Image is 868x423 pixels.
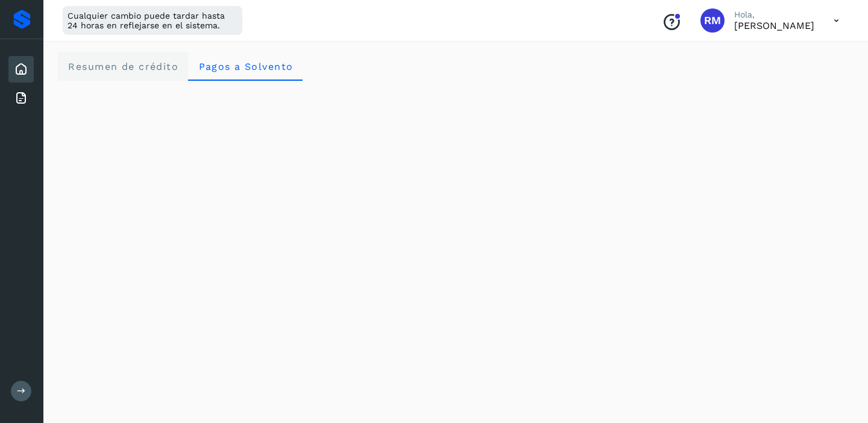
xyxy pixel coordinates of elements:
[8,85,34,111] div: Facturas
[198,61,293,72] span: Pagos a Solvento
[63,6,242,35] div: Cualquier cambio puede tardar hasta 24 horas en reflejarse en el sistema.
[68,61,178,72] span: Resumen de crédito
[734,20,814,31] p: RODRIGO MIGUEL BARAJAS
[8,56,34,83] div: Inicio
[734,10,814,20] p: Hola,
